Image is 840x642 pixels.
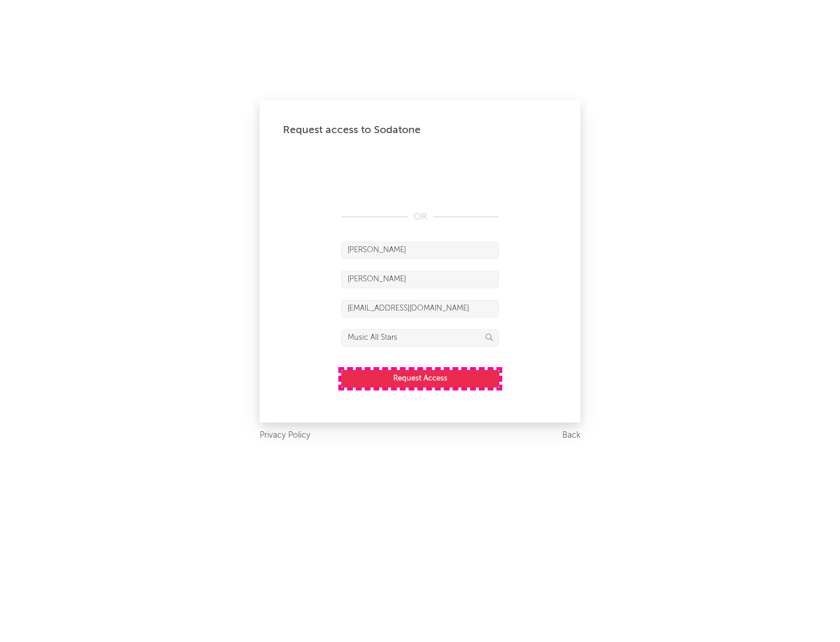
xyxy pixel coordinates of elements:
input: First Name [341,242,499,259]
input: Last Name [341,271,499,288]
input: Email [341,300,499,317]
a: Privacy Policy [260,428,310,443]
a: Back [562,428,580,443]
div: OR [341,210,499,224]
button: Request Access [341,370,499,388]
div: Request access to Sodatone [283,123,557,137]
input: Division [341,329,499,347]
